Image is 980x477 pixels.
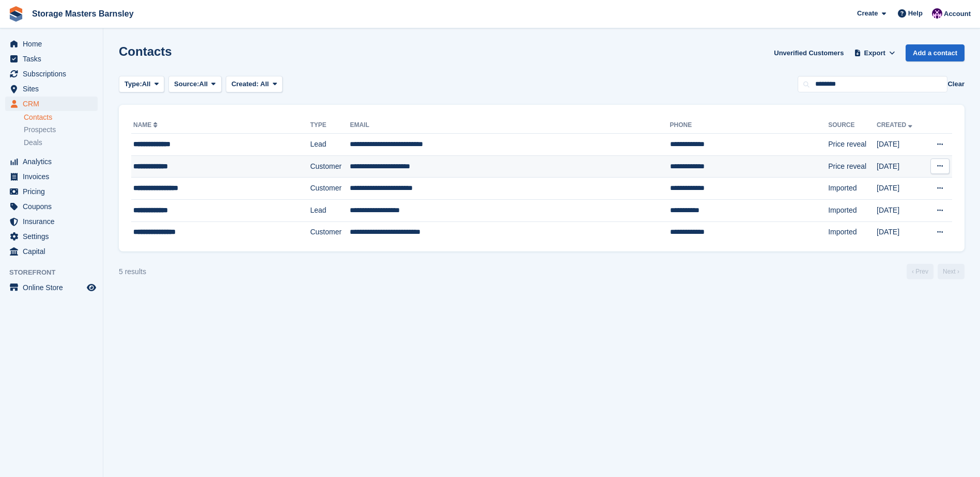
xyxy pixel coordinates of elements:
[828,199,877,221] td: Imported
[864,48,885,58] span: Export
[5,214,98,229] a: menu
[877,221,925,243] td: [DATE]
[8,6,24,22] img: stora-icon-8386f47178a22dfd0bd8f6a31ec36ba5ce8667c1dd55bd0f319d3a0aa187defe.svg
[828,134,877,156] td: Price reveal
[938,264,965,279] a: Next
[5,169,98,184] a: menu
[828,178,877,200] td: Imported
[828,117,877,134] th: Source
[23,37,85,51] span: Home
[877,121,914,129] a: Created
[670,117,829,134] th: Phone
[877,199,925,221] td: [DATE]
[85,281,98,294] a: Preview store
[5,67,98,81] a: menu
[350,117,670,134] th: Email
[310,221,350,243] td: Customer
[906,44,965,61] a: Add a contact
[852,44,897,61] button: Export
[23,52,85,66] span: Tasks
[908,8,923,19] span: Help
[125,79,142,89] span: Type:
[828,221,877,243] td: Imported
[23,199,85,214] span: Coupons
[5,244,98,259] a: menu
[877,134,925,156] td: [DATE]
[310,134,350,156] td: Lead
[23,184,85,199] span: Pricing
[310,155,350,178] td: Customer
[168,76,222,93] button: Source: All
[5,229,98,244] a: menu
[857,8,878,19] span: Create
[119,44,172,58] h1: Contacts
[174,79,199,89] span: Source:
[5,37,98,51] a: menu
[24,138,42,148] span: Deals
[23,154,85,169] span: Analytics
[226,76,283,93] button: Created: All
[199,79,208,89] span: All
[877,155,925,178] td: [DATE]
[23,214,85,229] span: Insurance
[5,52,98,66] a: menu
[23,229,85,244] span: Settings
[24,137,98,148] a: Deals
[142,79,151,89] span: All
[24,124,98,135] a: Prospects
[944,9,971,19] span: Account
[877,178,925,200] td: [DATE]
[24,125,56,135] span: Prospects
[5,184,98,199] a: menu
[828,155,877,178] td: Price reveal
[310,117,350,134] th: Type
[23,67,85,81] span: Subscriptions
[907,264,934,279] a: Previous
[5,82,98,96] a: menu
[23,169,85,184] span: Invoices
[905,264,967,279] nav: Page
[9,267,103,278] span: Storefront
[932,8,942,19] img: Louise Masters
[23,280,85,295] span: Online Store
[5,154,98,169] a: menu
[770,44,848,61] a: Unverified Customers
[28,5,138,22] a: Storage Masters Barnsley
[119,266,146,277] div: 5 results
[947,79,965,89] button: Clear
[231,80,259,88] span: Created:
[5,280,98,295] a: menu
[119,76,164,93] button: Type: All
[23,244,85,259] span: Capital
[260,80,269,88] span: All
[310,199,350,221] td: Lead
[5,199,98,214] a: menu
[310,178,350,200] td: Customer
[23,82,85,96] span: Sites
[24,113,98,122] a: Contacts
[5,97,98,111] a: menu
[133,121,160,129] a: Name
[23,97,85,111] span: CRM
